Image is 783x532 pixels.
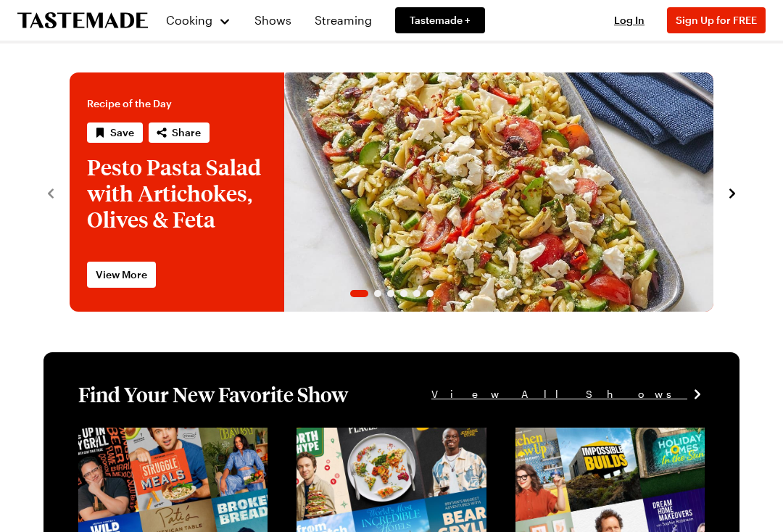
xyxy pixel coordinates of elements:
[172,125,201,140] span: Share
[374,290,381,297] span: Go to slide 2
[410,13,471,28] span: Tastemade +
[667,7,766,33] button: Sign Up for FREE
[600,13,658,28] button: Log In
[395,7,485,33] a: Tastemade +
[426,290,434,297] span: Go to slide 6
[413,290,420,297] span: Go to slide 5
[725,183,739,201] button: navigate to next item
[431,386,687,402] span: View All Shows
[17,12,148,29] a: To Tastemade Home Page
[350,290,368,297] span: Go to slide 1
[78,381,348,407] h1: Find Your New Favorite Show
[165,3,231,38] button: Cooking
[387,290,394,297] span: Go to slide 3
[149,122,210,143] button: Share
[166,13,212,27] span: Cooking
[43,183,58,201] button: navigate to previous item
[676,14,757,26] span: Sign Up for FREE
[87,122,143,143] button: Save recipe
[110,125,134,140] span: Save
[614,14,645,26] span: Log In
[431,386,705,402] a: View All Shows
[400,290,407,297] span: Go to slide 4
[87,262,156,288] a: View More
[297,429,450,460] a: View full content for [object Object]
[70,72,713,312] div: 1 / 6
[96,267,147,282] span: View More
[78,429,232,460] a: View full content for [object Object]
[515,429,669,460] a: View full content for [object Object]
